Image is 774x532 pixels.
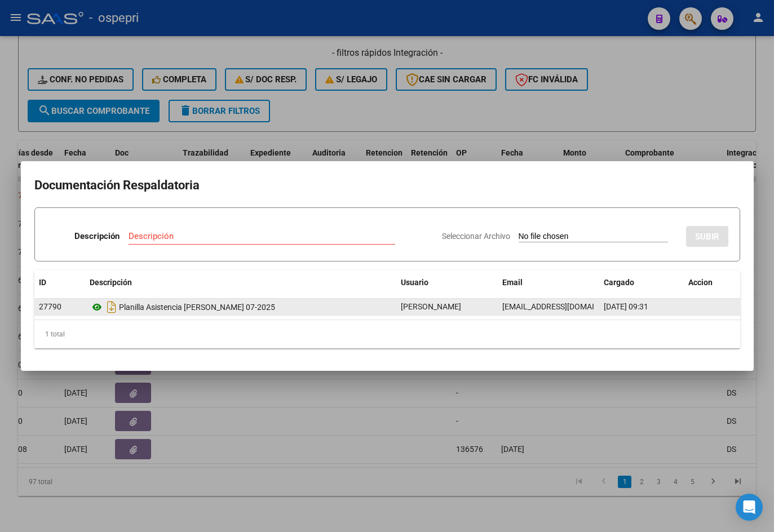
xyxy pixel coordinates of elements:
[604,302,648,311] span: [DATE] 09:31
[39,302,61,311] span: 27790
[85,271,396,295] datatable-header-cell: Descripción
[604,278,634,287] span: Cargado
[34,271,85,295] datatable-header-cell: ID
[104,298,119,316] i: Descargar documento
[688,278,713,287] span: Accion
[396,271,498,295] datatable-header-cell: Usuario
[736,494,763,521] div: Open Intercom Messenger
[686,226,728,247] button: SUBIR
[498,271,599,295] datatable-header-cell: Email
[695,232,719,242] span: SUBIR
[74,230,120,243] p: Descripción
[34,175,740,196] h2: Documentación Respaldatoria
[90,278,132,287] span: Descripción
[442,232,510,241] span: Seleccionar Archivo
[599,271,684,295] datatable-header-cell: Cargado
[502,302,627,311] span: [EMAIL_ADDRESS][DOMAIN_NAME]
[39,278,46,287] span: ID
[401,278,428,287] span: Usuario
[502,278,523,287] span: Email
[90,298,392,316] div: Planilla Asistencia [PERSON_NAME] 07-2025
[34,320,740,348] div: 1 total
[401,302,461,311] span: [PERSON_NAME]
[684,271,740,295] datatable-header-cell: Accion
